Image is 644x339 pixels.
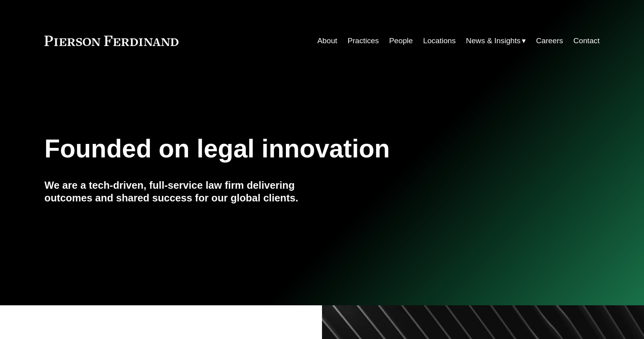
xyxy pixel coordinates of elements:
[423,33,456,48] a: Locations
[573,33,600,48] a: Contact
[536,33,563,48] a: Careers
[466,33,526,48] a: folder dropdown
[347,33,379,48] a: Practices
[389,33,413,48] a: People
[317,33,337,48] a: About
[466,34,521,48] span: News & Insights
[44,179,322,205] h4: We are a tech-driven, full-service law firm delivering outcomes and shared success for our global...
[44,134,507,163] h1: Founded on legal innovation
